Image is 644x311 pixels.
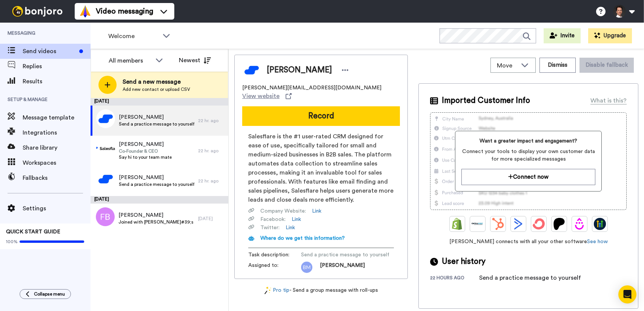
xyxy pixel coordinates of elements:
img: Hubspot [492,218,504,230]
div: Open Intercom Messenger [618,285,636,303]
span: Welcome [108,32,159,41]
span: [PERSON_NAME] [118,211,194,219]
a: View website [242,92,292,101]
span: Results [23,77,91,86]
img: 25a09ee6-65ca-4dac-8c5d-155c1396d08a.png [96,109,115,128]
span: [PERSON_NAME] [267,64,332,76]
span: Send videos [23,47,76,56]
div: [DATE] [91,98,228,106]
div: 22 hr. ago [198,178,224,184]
div: 22 hr. ago [198,118,224,124]
img: Drip [573,218,586,230]
div: What is this? [590,96,627,105]
span: View website [242,92,280,101]
img: b46bb965-4e23-4ed9-af25-8a5ad06f61ca.png [96,139,115,158]
div: [DATE] [91,196,228,204]
button: Collapse menu [20,289,71,299]
span: [PERSON_NAME] [119,113,194,121]
a: Link [286,224,295,231]
img: ConvertKit [533,218,545,230]
div: - Send a group message with roll-ups [234,286,408,294]
span: Collapse menu [34,291,65,297]
span: Co-Founder & CEO [119,148,172,154]
span: Task description : [248,251,301,259]
a: See how [587,239,608,244]
div: 22 hr. ago [198,148,224,154]
img: GoHighLevel [594,218,606,230]
span: Twitter : [260,224,280,231]
div: Send a practice message to yourself [479,273,581,282]
a: Pro tip [264,286,289,294]
div: 22 hours ago [430,275,479,282]
div: All members [109,56,152,65]
span: [PERSON_NAME] [119,141,172,148]
span: [PERSON_NAME] [320,262,365,273]
span: Integrations [23,128,91,137]
span: Imported Customer Info [442,95,530,106]
span: Fallbacks [23,173,91,182]
img: ActiveCampaign [512,218,524,230]
div: [DATE] [198,216,224,222]
img: Patreon [553,218,565,230]
span: Add new contact or upload CSV [123,86,190,92]
span: Share library [23,143,91,152]
span: Replies [23,62,91,71]
span: Video messaging [96,6,153,17]
span: Move [497,61,517,70]
img: 0a0cc1f7-fbbf-4760-9177-14bc26de692a.png [96,170,115,188]
img: vm-color.svg [79,5,91,17]
img: magic-wand.svg [264,286,271,294]
span: Company Website : [260,207,306,215]
button: Upgrade [588,28,632,43]
span: Send a practice message to yourself [119,121,194,127]
a: Link [312,207,321,215]
span: Send a practice message to yourself [301,251,389,259]
img: Shopify [451,218,463,230]
span: 100% [6,239,18,245]
span: Send a practice message to yourself [119,181,194,187]
img: Ontraport [472,218,484,230]
span: Salesflare is the #1 user-rated CRM designed for ease of use, specifically tailored for small and... [248,132,394,204]
span: Workspaces [23,158,91,167]
button: Connect now [461,169,596,185]
img: fb.png [96,207,115,226]
button: Invite [544,28,581,43]
span: Connect your tools to display your own customer data for more specialized messages [461,148,596,163]
a: Link [292,216,301,223]
span: [PERSON_NAME] [119,174,194,181]
span: Send a new message [123,77,190,86]
span: [PERSON_NAME][EMAIL_ADDRESS][DOMAIN_NAME] [242,84,381,92]
button: Newest [173,53,217,68]
span: Want a greater impact and engagement? [461,137,596,145]
button: Dismiss [539,58,576,73]
span: Settings [23,204,91,213]
img: bj-logo-header-white.svg [9,6,66,17]
span: Facebook : [260,216,286,223]
span: Joined with [PERSON_NAME]#39;s team [118,219,194,225]
span: [PERSON_NAME] connects with all your other software [430,238,627,245]
span: QUICK START GUIDE [6,229,60,234]
button: Disable fallback [579,58,634,73]
span: Say hi to your team mate [119,154,172,160]
span: User history [442,256,486,267]
img: bm.png [301,262,312,273]
span: Where do we get this information? [260,236,345,241]
span: Assigned to: [248,262,301,273]
span: Message template [23,113,91,122]
img: Image of Bruno [242,61,261,80]
button: Record [242,106,400,126]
